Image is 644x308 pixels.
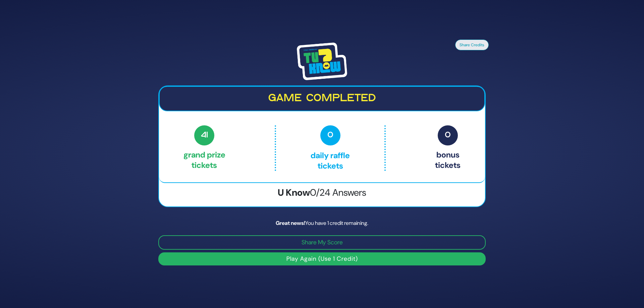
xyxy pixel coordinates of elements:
[435,125,461,171] p: Bonus tickets
[158,235,486,250] button: Share My Score
[276,220,305,227] strong: Great news!
[158,252,486,265] button: Play Again (Use 1 Credit)
[455,40,489,50] button: Share Credits
[194,125,214,145] span: 41
[290,125,370,171] p: Daily Raffle tickets
[310,186,366,199] span: 0/24 Answers
[297,43,347,80] img: Tournament Logo
[165,92,479,105] h2: Game completed
[438,125,458,145] span: 0
[159,187,485,198] h3: U Know
[320,125,340,145] span: 0
[158,219,486,227] div: You have 1 credit remaining.
[183,125,225,171] p: Grand Prize tickets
